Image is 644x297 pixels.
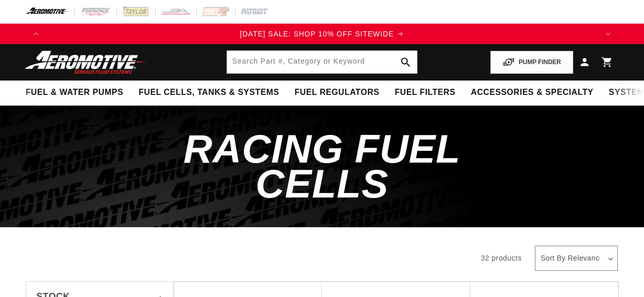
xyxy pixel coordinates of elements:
[139,87,279,98] span: Fuel Cells, Tanks & Systems
[46,28,598,39] div: 1 of 3
[46,28,598,39] div: Announcement
[295,87,379,98] span: Fuel Regulators
[481,254,522,262] span: 32 products
[183,126,461,206] span: Racing Fuel Cells
[463,81,601,105] summary: Accessories & Specialty
[240,30,393,38] span: [DATE] SALE: SHOP 10% OFF SITEWIDE
[26,87,123,98] span: Fuel & Water Pumps
[471,87,593,98] span: Accessories & Specialty
[394,51,417,73] button: search button
[46,28,598,39] a: [DATE] SALE: SHOP 10% OFF SITEWIDE
[131,81,287,105] summary: Fuel Cells, Tanks & Systems
[18,81,131,105] summary: Fuel & Water Pumps
[227,51,417,73] input: Search by Part Number, Category or Keyword
[26,24,46,44] button: Translation missing: en.sections.announcements.previous_announcement
[490,51,573,74] button: PUMP FINDER
[598,24,618,44] button: Translation missing: en.sections.announcements.next_announcement
[387,81,463,105] summary: Fuel Filters
[22,50,150,74] img: Aeromotive
[394,87,455,98] span: Fuel Filters
[287,81,387,105] summary: Fuel Regulators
